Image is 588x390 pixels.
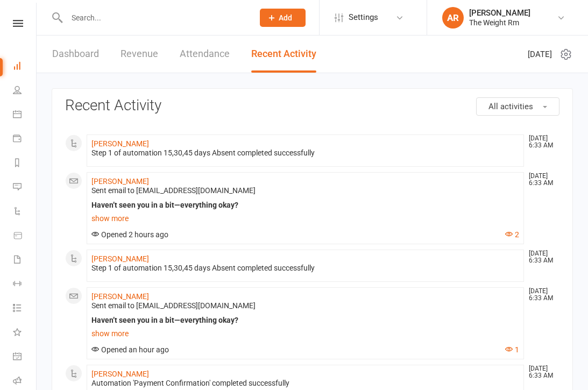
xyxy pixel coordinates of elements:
[469,18,530,27] div: The Weight Rm
[91,316,519,325] div: Haven’t seen you in a bit—everything okay?
[13,224,37,249] a: Product Sales
[523,288,559,302] time: [DATE] 6:33 AM
[65,97,559,114] h3: Recent Activity
[349,5,378,30] span: Settings
[91,379,519,388] div: Automation 'Payment Confirmation' completed successfully
[180,36,230,73] a: Attendance
[13,55,37,79] a: Dashboard
[523,250,559,264] time: [DATE] 6:33 AM
[523,365,559,379] time: [DATE] 6:33 AM
[91,292,149,301] a: [PERSON_NAME]
[91,370,149,378] a: [PERSON_NAME]
[91,264,519,273] div: Step 1 of automation 15,30,45 days Absent completed successfully
[476,97,559,116] button: All activities
[91,254,149,263] a: [PERSON_NAME]
[91,326,519,341] a: show more
[505,345,519,354] button: 1
[13,103,37,127] a: Calendar
[523,135,559,149] time: [DATE] 6:33 AM
[13,345,37,370] a: General attendance kiosk mode
[260,9,306,27] button: Add
[13,321,37,345] a: What's New
[523,173,559,187] time: [DATE] 6:33 AM
[13,79,37,103] a: People
[251,36,316,73] a: Recent Activity
[63,10,246,25] input: Search...
[91,345,169,354] span: Opened an hour ago
[52,36,99,73] a: Dashboard
[91,201,519,210] div: Haven’t seen you in a bit—everything okay?
[13,152,37,176] a: Reports
[91,139,149,148] a: [PERSON_NAME]
[505,230,519,239] button: 2
[91,211,519,226] a: show more
[488,102,533,111] span: All activities
[279,13,292,22] span: Add
[91,148,519,158] div: Step 1 of automation 15,30,45 days Absent completed successfully
[91,186,256,195] span: Sent email to [EMAIL_ADDRESS][DOMAIN_NAME]
[469,8,530,18] div: [PERSON_NAME]
[528,48,552,61] span: [DATE]
[91,301,256,310] span: Sent email to [EMAIL_ADDRESS][DOMAIN_NAME]
[91,177,149,186] a: [PERSON_NAME]
[91,230,168,239] span: Opened 2 hours ago
[442,7,464,29] div: AR
[13,127,37,152] a: Payments
[121,36,158,73] a: Revenue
